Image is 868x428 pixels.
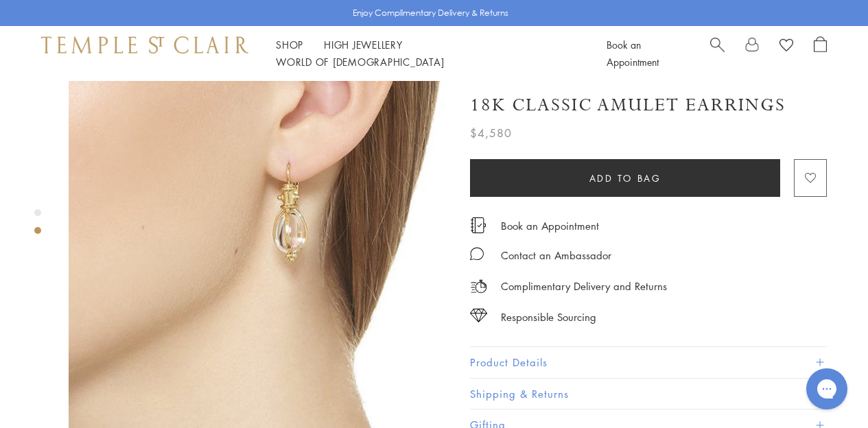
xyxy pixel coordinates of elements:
[814,36,827,71] a: Open Shopping Bag
[799,364,854,414] iframe: Gorgias live chat messenger
[276,36,576,71] nav: Main navigation
[470,159,780,197] button: Add to bag
[470,247,484,261] img: MessageIcon-01_2.svg
[276,38,303,51] a: ShopShop
[501,218,599,233] a: Book an Appointment
[470,124,512,142] span: $4,580
[470,278,487,295] img: icon_delivery.svg
[353,6,508,20] p: Enjoy Complimentary Delivery & Returns
[324,38,403,51] a: High JewelleryHigh Jewellery
[470,217,486,233] img: icon_appointment.svg
[589,171,661,186] span: Add to bag
[779,36,793,57] a: View Wishlist
[710,36,725,71] a: Search
[470,93,786,117] h1: 18K Classic Amulet Earrings
[34,206,41,245] div: Product gallery navigation
[470,379,827,409] button: Shipping & Returns
[276,55,444,69] a: World of [DEMOGRAPHIC_DATA]World of [DEMOGRAPHIC_DATA]
[470,347,827,378] button: Product Details
[501,309,596,326] div: Responsible Sourcing
[470,309,487,322] img: icon_sourcing.svg
[501,247,611,264] div: Contact an Ambassador
[607,38,659,69] a: Book an Appointment
[41,36,248,53] img: Temple St. Clair
[501,278,667,295] p: Complimentary Delivery and Returns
